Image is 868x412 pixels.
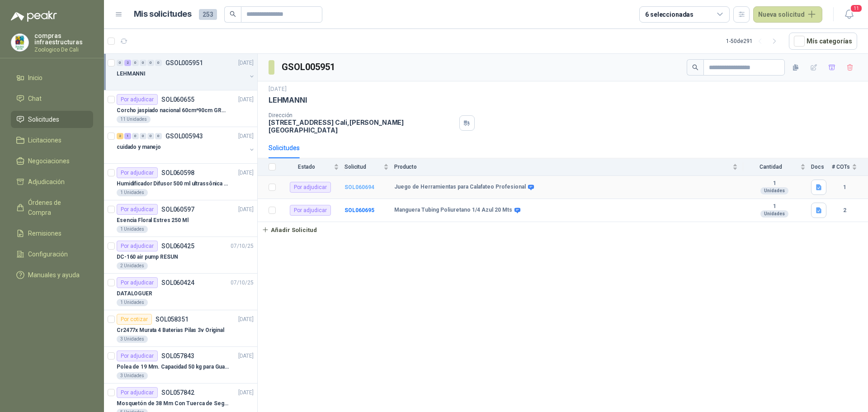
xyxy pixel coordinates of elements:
span: Configuración [28,249,68,259]
span: Estado [281,164,332,170]
b: 1 [743,203,806,210]
b: SOL060695 [344,207,374,213]
div: Por adjudicar [117,204,158,215]
p: LEHMANNI [269,95,307,105]
span: Producto [394,164,731,170]
p: SOL060424 [161,279,194,286]
p: SOL060655 [161,96,194,103]
span: Adjudicación [28,177,65,187]
div: Por adjudicar [290,182,331,193]
div: 0 [147,133,154,139]
p: [DATE] [238,59,254,67]
p: [DATE] [238,315,254,324]
span: 11 [850,4,863,13]
span: Órdenes de Compra [28,198,85,218]
div: 3 Unidades [117,372,148,379]
div: 0 [117,60,123,66]
p: Cr2477x Murata 4 Baterias Pilas 3v Original [117,326,224,335]
p: [DATE] [238,132,254,141]
p: Humidificador Difusor 500 ml ultrassônica Residencial Ultrassônico 500ml con voltaje de blanco [117,180,229,188]
p: Zoologico De Cali [34,47,93,52]
h1: Mis solicitudes [134,8,192,21]
p: SOL060597 [161,206,194,213]
p: GSOL005951 [165,60,203,66]
span: Remisiones [28,228,61,238]
div: 1 [124,133,131,139]
button: Nueva solicitud [753,6,822,23]
span: search [230,11,236,17]
span: Inicio [28,73,42,83]
p: DC-160 air pump RESUN [117,253,178,261]
div: Por adjudicar [117,94,158,105]
th: Estado [281,158,344,176]
a: Por adjudicarSOL060655[DATE] Corcho jaspiado nacional 60cm*90cm GROSOR 8MM11 Unidades [104,90,257,127]
p: SOL060425 [161,243,194,249]
span: Licitaciones [28,135,61,145]
b: 1 [832,183,857,192]
div: 0 [155,133,162,139]
p: Polea de 19 Mm. Capacidad 50 kg para Guaya. Cable O [GEOGRAPHIC_DATA] [117,363,229,371]
div: Por adjudicar [117,387,158,398]
button: Añadir Solicitud [258,222,321,237]
p: 07/10/25 [231,279,254,287]
span: Negociaciones [28,156,70,166]
p: 07/10/25 [231,242,254,251]
p: Mosquetón de 38 Mm Con Tuerca de Seguridad. Carga 100 kg [117,399,229,408]
div: 1 Unidades [117,299,148,306]
span: Solicitudes [28,114,59,124]
p: [DATE] [238,169,254,177]
p: Corcho jaspiado nacional 60cm*90cm GROSOR 8MM [117,106,229,115]
p: cuidado y manejo [117,143,161,152]
div: 0 [147,60,154,66]
div: Unidades [760,187,788,194]
img: Company Logo [11,34,28,51]
th: # COTs [832,158,868,176]
p: GSOL005943 [165,133,203,139]
p: [DATE] [269,85,287,94]
span: search [692,64,698,71]
div: 6 seleccionadas [645,9,693,19]
th: Docs [811,158,832,176]
b: 2 [832,206,857,215]
a: SOL060694 [344,184,374,190]
div: 0 [132,60,139,66]
span: # COTs [832,164,850,170]
p: Esencia Floral Estres 250 Ml [117,216,189,225]
img: Logo peakr [11,11,57,22]
div: Por adjudicar [117,167,158,178]
div: 0 [140,60,146,66]
div: 2 [117,133,123,139]
a: Manuales y ayuda [11,266,93,284]
div: 1 Unidades [117,189,148,196]
div: 0 [132,133,139,139]
th: Producto [394,158,743,176]
div: 0 [140,133,146,139]
div: 1 Unidades [117,226,148,233]
span: 253 [199,9,217,20]
div: 1 - 50 de 291 [726,34,782,48]
div: 2 [124,60,131,66]
a: Por cotizarSOL058351[DATE] Cr2477x Murata 4 Baterias Pilas 3v Original3 Unidades [104,310,257,347]
p: compras infraestructuras [34,33,93,45]
th: Cantidad [743,158,811,176]
a: Por adjudicarSOL060597[DATE] Esencia Floral Estres 250 Ml1 Unidades [104,200,257,237]
span: Chat [28,94,42,104]
a: Por adjudicarSOL060598[DATE] Humidificador Difusor 500 ml ultrassônica Residencial Ultrassônico 5... [104,164,257,200]
p: Dirección [269,112,456,118]
a: Negociaciones [11,152,93,170]
span: Solicitud [344,164,382,170]
div: 0 [155,60,162,66]
div: Por adjudicar [117,277,158,288]
button: 11 [841,6,857,23]
p: [DATE] [238,95,254,104]
a: 2 1 0 0 0 0 GSOL005943[DATE] cuidado y manejo [117,131,255,160]
p: DATALOGUER [117,289,152,298]
p: [DATE] [238,205,254,214]
span: Manuales y ayuda [28,270,80,280]
h3: GSOL005951 [282,60,336,74]
div: Por adjudicar [117,350,158,361]
div: Por cotizar [117,314,152,325]
div: 11 Unidades [117,116,151,123]
p: SOL060598 [161,170,194,176]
